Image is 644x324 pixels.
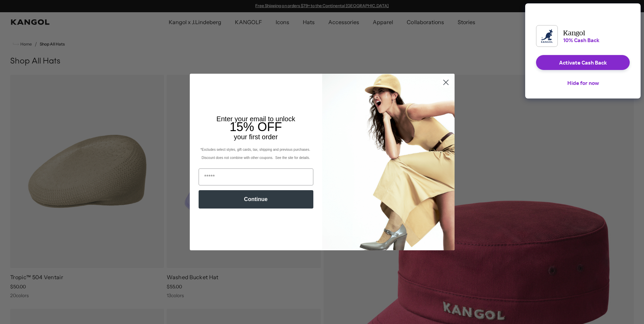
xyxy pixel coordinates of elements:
span: *Excludes select styles, gift cards, tax, shipping and previous purchases. Discount does not comb... [200,148,311,160]
span: your first order [234,133,278,141]
button: Close dialog [440,76,452,88]
span: 15% OFF [229,120,282,134]
img: 93be19ad-e773-4382-80b9-c9d740c9197f.jpeg [322,74,455,250]
span: Enter your email to unlock [217,115,295,123]
button: Continue [199,190,313,209]
input: Email [199,168,313,185]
